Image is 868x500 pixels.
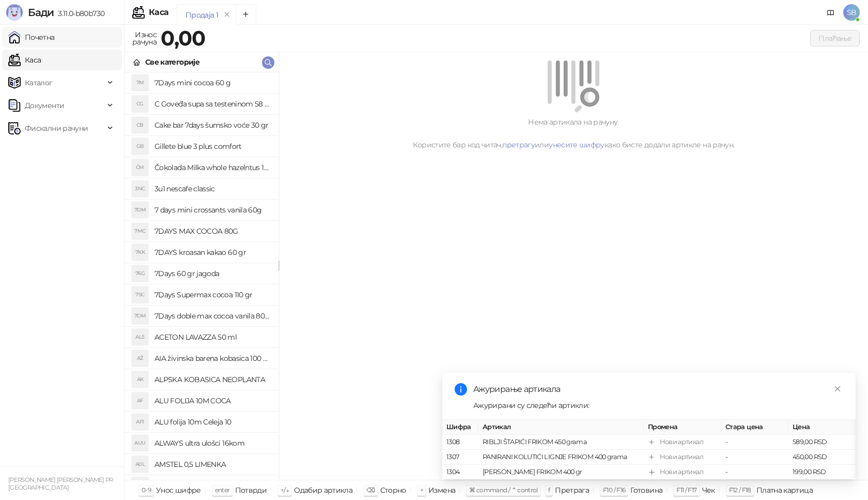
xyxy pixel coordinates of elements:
[25,72,53,93] span: Каталог
[132,96,148,112] div: CG
[823,4,839,21] a: Документација
[420,486,423,494] span: +
[132,117,148,133] div: CB
[132,223,148,239] div: 7MC
[660,437,703,447] div: Нови артикал
[54,9,104,18] span: 3.11.0-b80b730
[478,465,644,480] td: [PERSON_NAME] FRIKOM 400 gr
[235,483,267,497] div: Потврди
[132,414,148,430] div: AF1
[149,8,168,17] div: Каса
[25,118,88,139] span: Фискални рачуни
[154,392,270,409] h4: ALU FOLIJA 10M COCA
[154,286,270,303] h4: 7Days Supermax cocoa 110 gr
[28,6,54,19] span: Бади
[132,435,148,451] div: AUU
[156,483,201,497] div: Унос шифре
[788,450,856,465] td: 450,00 RSD
[8,50,41,70] a: Каса
[502,140,535,149] a: претрагу
[132,202,148,218] div: 7DM
[154,414,270,430] h4: ALU folija 10m Celeja 10
[154,329,270,345] h4: ACETON LAVAZZA 50 ml
[185,9,218,21] div: Продаја 1
[442,450,478,465] td: 1307
[291,116,856,150] div: Нема артикала на рачуну. Користите бар код читач, или како бисте додали артикле на рачун.
[473,383,843,396] div: Ажурирање артикала
[154,244,270,261] h4: 7DAYS kroasan kakao 60 gr
[281,486,289,494] span: ↑/↓
[834,385,841,392] span: close
[832,383,843,395] a: Close
[142,486,151,494] span: 0-9
[442,435,478,450] td: 1308
[130,28,159,49] div: Износ рачуна
[132,244,148,261] div: 7KK
[154,74,270,91] h4: 7Days mini cocoa 60 g
[729,486,751,494] span: F12 / F18
[442,465,478,480] td: 1304
[294,483,352,497] div: Одабир артикла
[154,477,270,494] h4: AQUA VIVA 1.5 KNJAZ-/6/-----------------
[478,450,644,465] td: PANIRANI KOLUTIĆI LIGNJE FRIKOM 400 grama
[132,138,148,155] div: GB
[132,74,148,91] div: 7M
[478,420,644,435] th: Артикал
[702,483,715,497] div: Чек
[215,486,230,494] span: enter
[132,286,148,303] div: 7SC
[380,483,406,497] div: Сторно
[132,329,148,345] div: AL5
[473,400,843,411] div: Ажурирани су следећи артикли:
[154,138,270,155] h4: Gillete blue 3 plus comfort
[555,483,589,497] div: Претрага
[455,383,467,396] span: info-circle
[154,117,270,133] h4: Cake bar 7days šumsko voće 30 gr
[25,95,64,116] span: Документи
[788,435,856,450] td: 589,00 RSD
[154,308,270,324] h4: 7Days doble max cocoa vanila 80 gr
[810,30,860,47] button: Плаћање
[220,10,234,19] button: remove
[132,477,148,494] div: AV1
[644,420,721,435] th: Промена
[154,223,270,239] h4: 7DAYS MAX COCOA 80G
[154,265,270,282] h4: 7Days 60 gr jagoda
[132,371,148,388] div: AK
[756,483,813,497] div: Платна картица
[125,72,278,480] div: grid
[660,467,703,477] div: Нови артикал
[603,486,625,494] span: F10 / F16
[132,350,148,367] div: AŽ
[154,180,270,197] h4: 3u1 nescafe classic
[469,486,538,494] span: ⌘ command / ⌃ control
[8,27,55,48] a: Почетна
[549,140,605,149] a: унесите шифру
[145,56,199,68] div: Све категорије
[843,4,860,21] span: SB
[788,420,856,435] th: Цена
[442,420,478,435] th: Шифра
[366,486,375,494] span: ⌫
[478,435,644,450] td: RIBLJI ŠTAPIĆI FRIKOM 450 grama
[132,456,148,473] div: A0L
[154,350,270,367] h4: AIA živinska barena kobasica 100 gr
[548,486,550,494] span: f
[721,435,788,450] td: -
[154,371,270,388] h4: ALPSKA KOBASICA NEOPLANTA
[236,4,256,25] button: Add tab
[721,465,788,480] td: -
[132,180,148,197] div: 3NC
[161,25,205,51] strong: 0,00
[132,159,148,176] div: ČM
[8,476,113,491] small: [PERSON_NAME] [PERSON_NAME] PR [GEOGRAPHIC_DATA]
[721,420,788,435] th: Стара цена
[154,159,270,176] h4: Čokolada Milka whole hazelntus 100 gr
[630,483,662,497] div: Готовина
[132,265,148,282] div: 76G
[428,483,455,497] div: Измена
[6,4,23,21] img: Logo
[721,450,788,465] td: -
[660,452,703,462] div: Нови артикал
[788,465,856,480] td: 199,00 RSD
